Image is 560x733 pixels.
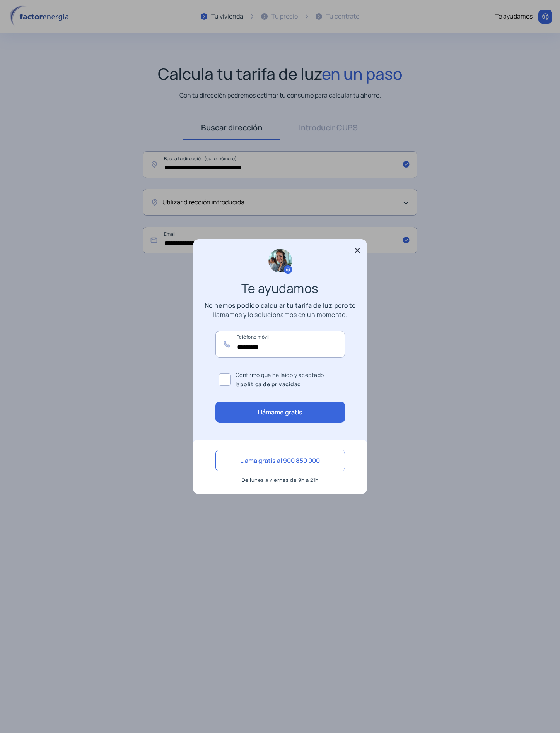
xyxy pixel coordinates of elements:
[203,301,357,319] p: pero te llamamos y lo solucionamos en un momento.
[215,450,345,471] button: Llama gratis al 900 850 000
[240,380,301,388] a: política de privacidad
[205,301,335,310] b: No hemos podido calcular tu tarifa de luz,
[236,370,342,389] span: Confirmo que he leído y aceptado la
[215,475,345,485] p: De lunes a viernes de 9h a 21h
[210,284,350,293] h3: Te ayudamos
[215,402,345,423] button: Llámame gratis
